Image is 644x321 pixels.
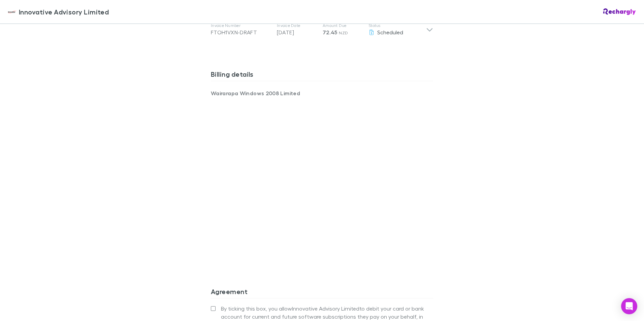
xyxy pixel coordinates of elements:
iframe: Secure address input frame [210,101,434,256]
p: Amount Due [323,23,363,28]
p: [DATE] [277,28,317,36]
div: Open Intercom Messenger [621,298,637,314]
h3: Agreement [211,287,433,298]
span: 72.45 [323,29,337,36]
span: Scheduled [377,29,403,35]
img: Innovative Advisory Limited's Logo [8,8,16,16]
div: Invoice NumberFTOH1VXN-DRAFTInvoice Date[DATE]Amount Due72.45 NZDStatusScheduled [205,16,439,43]
img: Rechargly Logo [603,8,636,15]
h3: Billing details [211,70,433,81]
p: Invoice Number [211,23,271,28]
p: Wairarapa Windows 2008 Limited [211,89,322,97]
p: Status [368,23,426,28]
p: Invoice Date [277,23,317,28]
span: NZD [339,30,348,35]
div: FTOH1VXN-DRAFT [211,28,271,36]
span: Innovative Advisory Limited [19,7,109,17]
